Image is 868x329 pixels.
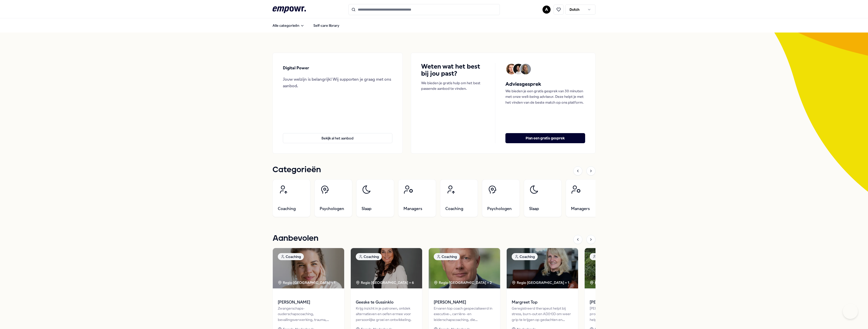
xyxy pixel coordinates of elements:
[542,6,551,14] button: A
[434,299,495,306] span: [PERSON_NAME]
[356,253,382,260] div: Coaching
[273,232,318,245] h1: Aanbevolen
[440,179,478,217] a: Coaching
[445,206,463,212] span: Coaching
[278,253,304,260] div: Coaching
[268,20,308,31] button: Alle categorieën
[268,20,343,31] nav: Main
[356,299,417,306] span: Geeske te Gussinklo
[283,65,309,71] p: Digital Power
[398,179,436,217] a: Managers
[512,253,538,260] div: Coaching
[590,253,616,260] div: Coaching
[505,80,585,88] h5: Adviesgesprek
[421,80,485,92] p: We bieden je gratis hulp om het best passende aanbod te vinden.
[283,133,392,143] button: Bekijk al het aanbod
[505,88,585,105] p: We bieden je een gratis gesprek van 30 minuten met onze well-being adviseur. Deze helpt je met he...
[843,304,858,319] iframe: Help Scout Beacon - Open
[278,306,339,322] div: Zwangerschaps- ouderschapscoaching, bevallingsverwerking, trauma, (prik)angst & stresscoaching.
[585,248,656,288] img: package image
[434,280,492,285] div: Regio [GEOGRAPHIC_DATA] + 2
[571,206,590,212] span: Managers
[309,20,343,31] a: Self-care library
[356,179,394,217] a: Slaap
[429,248,500,288] img: package image
[320,206,344,212] span: Psychologen
[362,206,371,212] span: Slaap
[278,280,335,285] div: Regio [GEOGRAPHIC_DATA] + 1
[283,76,392,89] div: Jouw welzijn is belangrijk! Wij supporten je graag met ons aanbod.
[512,280,569,285] div: Regio [GEOGRAPHIC_DATA] + 1
[520,64,531,74] img: Avatar
[273,179,310,217] a: Coaching
[356,280,414,285] div: Regio [GEOGRAPHIC_DATA] + 6
[590,280,647,285] div: Regio [GEOGRAPHIC_DATA] + 1
[278,299,339,306] span: [PERSON_NAME]
[507,248,578,288] img: package image
[524,179,562,217] a: Slaap
[590,306,651,322] div: [PERSON_NAME] begeleidt professionals bij persoonlijke groei en helpt obstakels en gedragspatrone...
[348,4,500,15] input: Search for products, categories or subcategories
[506,64,517,74] img: Avatar
[590,299,651,306] span: [PERSON_NAME]
[421,63,485,77] h4: Weten wat het best bij jou past?
[403,206,422,212] span: Managers
[512,306,573,322] div: Geregistreerd therapeut helpt bij stress, burn-out en AD(H)D om weer grip te krijgen op gedachten...
[283,125,392,143] a: Bekijk al het aanbod
[566,179,604,217] a: Managers
[505,133,585,143] button: Plan een gratis gesprek
[487,206,512,212] span: Psychologen
[513,64,524,74] img: Avatar
[512,299,573,306] span: Margreet Top
[351,248,422,288] img: package image
[314,179,352,217] a: Psychologen
[273,248,344,288] img: package image
[356,306,417,322] div: Krijg inzicht in je patronen, ontdek alternatieven en oefen ermee voor persoonlijke groei en ontw...
[529,206,539,212] span: Slaap
[482,179,520,217] a: Psychologen
[434,306,495,322] div: Ervaren top coach gespecialiseerd in executive-, carrière- en leiderschapscoaching, die professio...
[278,206,296,212] span: Coaching
[273,164,321,176] h1: Categorieën
[434,253,460,260] div: Coaching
